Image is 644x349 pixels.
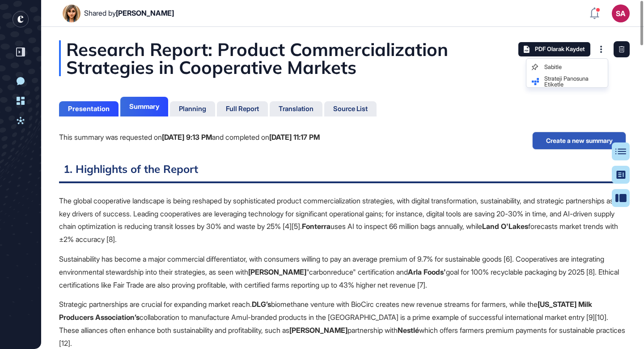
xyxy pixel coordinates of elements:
div: Source List [333,105,368,113]
strong: DLG’s [252,300,271,309]
b: [DATE] 9:13 PM [162,133,212,142]
div: entrapeer-logo [13,11,29,27]
p: Sustainability has become a major commercial differentiator, with consumers willing to pay an ave... [59,253,626,291]
div: Presentation [68,105,110,113]
div: Planning [179,105,206,113]
b: [DATE] 11:17 PM [269,133,320,142]
span: Sabitle [544,64,602,70]
div: Summary [129,103,159,111]
strong: [PERSON_NAME] [289,326,347,335]
span: PDF Olarak Kaydet [535,46,585,53]
div: Shared by [84,9,174,17]
strong: Land O'Lakes [482,222,528,231]
strong: Arla Foods' [408,267,446,276]
img: User Image [63,4,80,22]
div: Full Report [226,105,259,113]
p: The global cooperative landscape is being reshaped by sophisticated product commercialization str... [59,194,626,246]
div: This summary was requested on and completed on [59,132,320,143]
button: SA [612,4,630,22]
strong: Fonterra [302,222,330,231]
h2: 1. Highlights of the Report [59,161,626,183]
span: Strateji Panosuna Etiketle [544,76,602,87]
div: Translation [279,105,314,113]
button: Create a new summary [532,132,626,150]
strong: [PERSON_NAME] [248,267,306,276]
strong: Nestlé [398,326,419,335]
div: Research Report: Product Commercialization Strategies in Cooperative Markets [59,40,626,76]
span: [PERSON_NAME] [116,9,174,17]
